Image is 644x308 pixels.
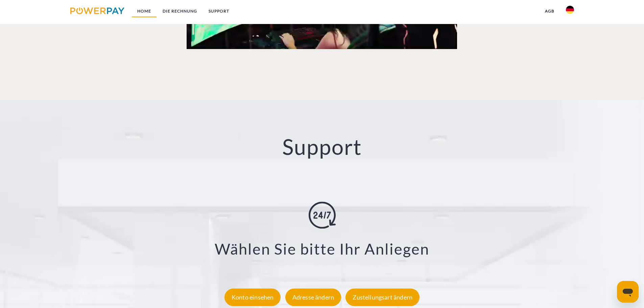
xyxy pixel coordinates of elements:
[32,134,612,160] h2: Support
[344,293,421,301] a: Zustellungsart ändern
[224,288,281,306] div: Konto einsehen
[41,239,603,258] h3: Wählen Sie bitte Ihr Anliegen
[284,293,343,301] a: Adresse ändern
[223,293,283,301] a: Konto einsehen
[345,288,420,306] div: Zustellungsart ändern
[309,202,336,229] img: online-shopping.svg
[566,6,574,14] img: de
[203,5,235,17] a: SUPPORT
[132,5,157,17] a: Home
[70,7,125,14] img: logo-powerpay.svg
[617,281,639,303] iframe: Schaltfläche zum Öffnen des Messaging-Fensters
[157,5,203,17] a: DIE RECHNUNG
[285,288,341,306] div: Adresse ändern
[539,5,560,17] a: agb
